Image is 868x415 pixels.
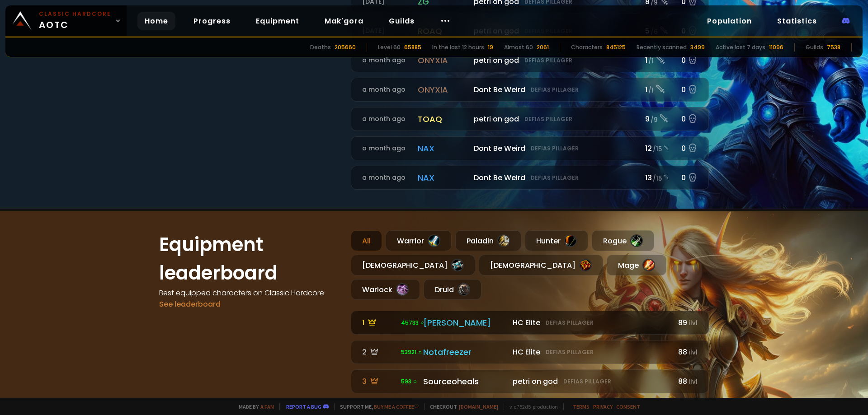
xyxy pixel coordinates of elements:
a: a month agotoaqpetri on godDefias Pillager9 /90 [351,107,709,131]
a: a month agoonyxiapetri on godDefias Pillager1 /10 [351,48,709,72]
small: Classic Hardcore [39,10,111,18]
div: HC Elite [513,346,669,358]
small: ilvl [689,348,698,357]
div: 11096 [769,43,783,51]
div: Characters [571,43,603,51]
div: petri on god [513,376,669,387]
div: 88 [674,346,698,358]
div: [DEMOGRAPHIC_DATA] [351,255,475,275]
a: 2 53921 Notafreezer HC EliteDefias Pillager88ilvl [351,340,709,364]
div: 65885 [404,43,421,51]
small: ilvl [689,319,698,327]
div: Paladin [455,230,521,251]
small: Defias Pillager [546,319,594,327]
div: In the last 12 hours [432,43,484,51]
div: 3499 [690,43,705,51]
a: [DOMAIN_NAME] [459,403,498,410]
div: Level 60 [378,43,401,51]
div: Sourceoheals [423,375,507,387]
a: Population [700,12,759,30]
a: Classic HardcoreAOTC [5,5,127,36]
a: a month agonaxDont Be WeirdDefias Pillager12 /150 [351,136,709,160]
a: Equipment [249,12,307,30]
div: 88 [674,376,698,387]
div: Almost 60 [504,43,533,51]
div: 19 [488,43,493,51]
div: Warlock [351,279,420,300]
a: Terms [573,403,590,410]
div: Guilds [806,43,823,51]
div: 7538 [827,43,840,51]
a: a fan [260,403,274,410]
div: Active last 7 days [716,43,765,51]
div: Deaths [310,43,331,51]
div: Hunter [525,230,588,251]
span: 593 [401,378,418,386]
a: a month agonaxDont Be WeirdDefias Pillager13 /150 [351,166,709,190]
div: 2061 [537,43,549,51]
div: 2 [362,346,396,358]
div: 1 [362,317,396,328]
div: Mage [607,255,666,275]
h1: Equipment leaderboard [159,230,340,287]
h4: Best equipped characters on Classic Hardcore [159,287,340,298]
a: See leaderboard [159,299,221,309]
div: 89 [674,317,698,328]
div: All [351,230,382,251]
a: 3 593 Sourceoheals petri on godDefias Pillager88ilvl [351,369,709,393]
a: Statistics [770,12,824,30]
div: Rogue [592,230,654,251]
div: 205660 [335,43,356,51]
span: Checkout [424,403,498,410]
small: Defias Pillager [546,348,594,356]
div: [DEMOGRAPHIC_DATA] [479,255,603,275]
div: [PERSON_NAME] [423,317,507,329]
div: Warrior [386,230,452,251]
span: Made by [233,403,274,410]
span: Support me, [334,403,419,410]
a: Mak'gora [317,12,371,30]
small: Defias Pillager [563,378,611,386]
div: Notafreezer [423,346,507,358]
a: Home [137,12,175,30]
div: 3 [362,376,396,387]
span: 45733 [401,319,425,327]
a: Buy me a coffee [374,403,419,410]
a: Guilds [382,12,422,30]
span: AOTC [39,10,111,32]
a: Consent [616,403,640,410]
a: Progress [186,12,238,30]
div: Recently scanned [637,43,687,51]
div: 845125 [606,43,626,51]
a: Report a bug [286,403,321,410]
a: Privacy [593,403,613,410]
span: v. d752d5 - production [504,403,558,410]
span: 53921 [401,348,423,356]
div: Druid [424,279,481,300]
a: 1 45733 [PERSON_NAME] HC EliteDefias Pillager89ilvl [351,311,709,335]
a: a month agoonyxiaDont Be WeirdDefias Pillager1 /10 [351,78,709,102]
div: HC Elite [513,317,669,328]
small: ilvl [689,378,698,386]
